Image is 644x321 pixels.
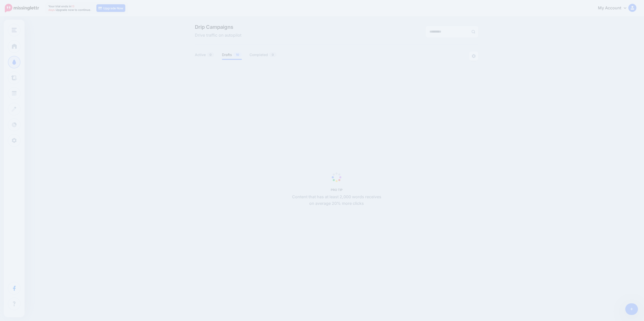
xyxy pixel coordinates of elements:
a: Active0 [195,52,214,58]
h5: PRO TIP [289,188,384,192]
span: Drip Campaigns [195,24,241,30]
span: 13 days. [48,5,74,12]
p: Content that has at least 2,000 words receives on average 20% more clicks [289,194,384,207]
span: Drive traffic on autopilot [195,32,241,39]
p: Your trial ends in Upgrade now to continue. [48,5,91,12]
a: Drafts10 [222,52,242,58]
img: menu.png [12,28,17,32]
a: My Account [593,2,636,14]
span: 0 [269,52,276,57]
img: settings-grey.png [472,54,476,58]
span: 10 [233,52,242,57]
a: Upgrade Now [96,4,125,12]
img: Missinglettr [5,4,39,12]
img: search-grey-6.png [471,30,475,34]
a: Completed0 [250,52,277,58]
span: 0 [207,52,214,57]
